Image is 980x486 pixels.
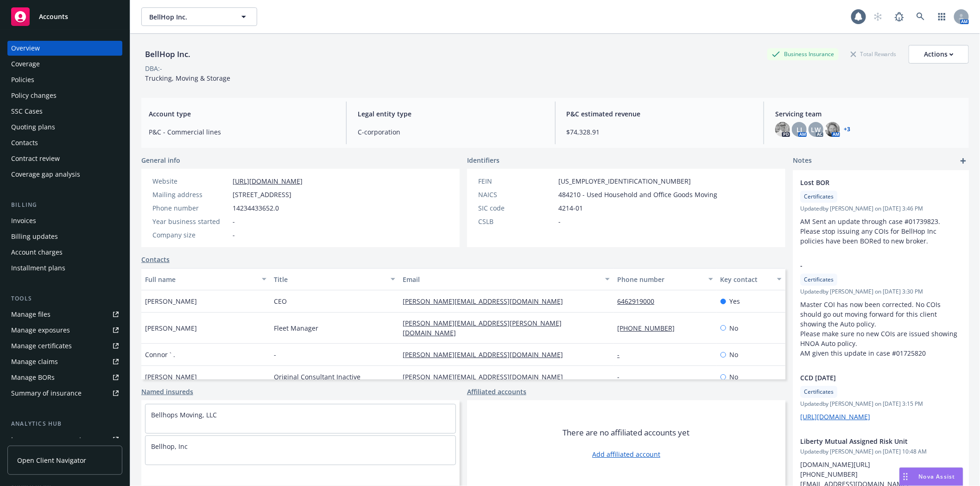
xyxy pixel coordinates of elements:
[478,217,555,226] div: CSLB
[399,268,613,290] button: Email
[7,135,122,150] a: Contacts
[730,296,740,306] span: Yes
[919,473,955,480] span: Nova Assist
[617,275,702,284] div: Phone number
[800,448,961,456] span: Updated by [PERSON_NAME] on [DATE] 10:48 AM
[730,323,739,333] span: No
[7,370,122,385] a: Manage BORs
[149,12,229,22] span: BellHop Inc.
[11,88,57,103] div: Policy changes
[617,297,662,306] a: 6462919000
[617,350,627,359] a: -
[800,373,937,383] span: CCD [DATE]
[7,104,122,119] a: SSC Cases
[141,387,193,396] a: Named insureds
[11,72,34,87] div: Policies
[899,467,963,486] button: Nova Assist
[617,324,682,333] a: [PHONE_NUMBER]
[717,268,785,290] button: Key contact
[811,125,821,134] span: LW
[233,230,235,240] span: -
[567,109,753,119] span: P&C estimated revenue
[900,468,911,486] div: Drag to move
[11,245,63,260] div: Account charges
[141,48,194,60] div: BellHop Inc.
[721,275,771,284] div: Key contact
[797,125,802,134] span: LI
[804,192,834,201] span: Certificates
[145,74,230,83] span: Trucking, Moving & Storage
[141,7,257,26] button: BellHop Inc.
[909,45,969,64] button: Actions
[11,323,70,338] div: Manage exposures
[145,296,197,306] span: [PERSON_NAME]
[7,419,122,428] div: Analytics hub
[11,57,40,71] div: Coverage
[7,200,122,210] div: Billing
[558,203,583,213] span: 4214-01
[800,412,870,421] a: [URL][DOMAIN_NAME]
[890,7,909,26] a: Report a Bug
[7,88,122,103] a: Policy changes
[11,386,82,401] div: Summary of insurance
[17,455,86,465] span: Open Client Navigator
[793,253,969,365] div: -CertificatesUpdatedby [PERSON_NAME] on [DATE] 3:30 PMMaster COI has now been corrected. No COIs ...
[7,57,122,71] a: Coverage
[730,350,739,359] span: No
[11,354,58,369] div: Manage claims
[274,372,360,382] span: Original Consultant Inactive
[804,388,834,396] span: Certificates
[800,217,961,246] p: AM Sent an update through case #01739823. Please stop issuing any COIs for BellHop Inc policies h...
[478,190,555,199] div: NAICS
[358,109,544,119] span: Legal entity type
[7,261,122,275] a: Installment plans
[145,372,197,382] span: [PERSON_NAME]
[804,275,834,284] span: Certificates
[800,288,961,296] span: Updated by [PERSON_NAME] on [DATE] 3:30 PM
[558,217,561,226] span: -
[7,213,122,228] a: Invoices
[793,170,969,253] div: Lost BORCertificatesUpdatedby [PERSON_NAME] on [DATE] 3:46 PMAM Sent an update through case #0173...
[617,372,627,381] a: -
[767,48,839,60] div: Business Insurance
[403,350,570,359] a: [PERSON_NAME][EMAIL_ADDRESS][DOMAIN_NAME]
[141,155,180,165] span: General info
[11,135,38,150] div: Contacts
[800,205,961,213] span: Updated by [PERSON_NAME] on [DATE] 3:46 PM
[11,151,60,166] div: Contract review
[7,323,122,338] a: Manage exposures
[958,155,969,166] a: add
[478,176,555,186] div: FEIN
[478,203,555,213] div: SIC code
[7,120,122,134] a: Quoting plans
[911,7,930,26] a: Search
[558,190,717,199] span: 484210 - Used Household and Office Goods Moving
[274,296,287,306] span: CEO
[270,268,399,290] button: Title
[11,167,80,182] div: Coverage gap analysis
[775,109,961,119] span: Servicing team
[11,432,88,447] div: Loss summary generator
[145,323,197,333] span: [PERSON_NAME]
[152,176,229,186] div: Website
[7,151,122,166] a: Contract review
[924,45,954,63] div: Actions
[7,245,122,260] a: Account charges
[274,323,318,333] span: Fleet Manager
[233,190,291,199] span: [STREET_ADDRESS]
[403,319,562,337] a: [PERSON_NAME][EMAIL_ADDRESS][PERSON_NAME][DOMAIN_NAME]
[145,350,175,359] span: Connor ` .
[145,64,162,73] div: DBA: -
[11,104,43,119] div: SSC Cases
[793,365,969,429] div: CCD [DATE]CertificatesUpdatedby [PERSON_NAME] on [DATE] 3:15 PM[URL][DOMAIN_NAME]
[467,387,526,396] a: Affiliated accounts
[613,268,716,290] button: Phone number
[152,217,229,226] div: Year business started
[7,386,122,401] a: Summary of insurance
[141,268,270,290] button: Full name
[558,176,691,186] span: [US_EMPLOYER_IDENTIFICATION_NUMBER]
[11,370,55,385] div: Manage BORs
[7,432,122,447] a: Loss summary generator
[844,127,850,132] a: +3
